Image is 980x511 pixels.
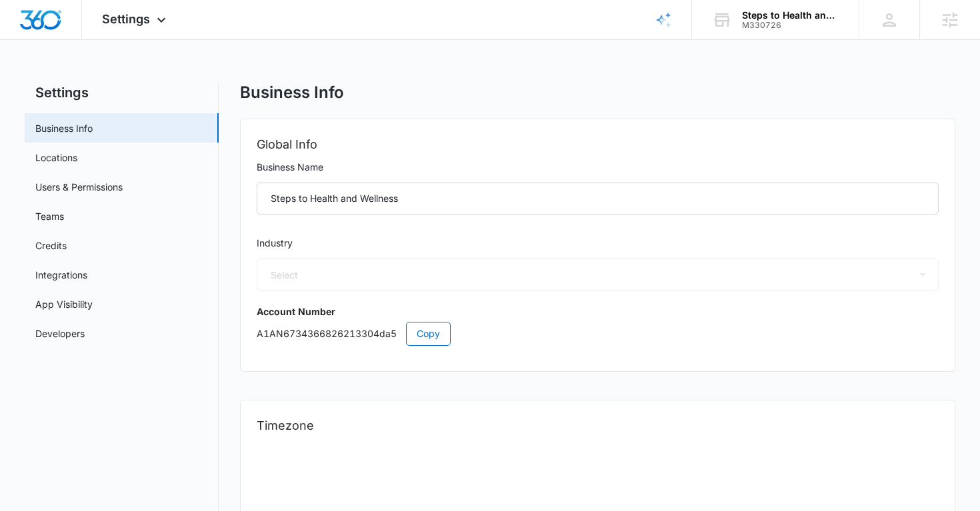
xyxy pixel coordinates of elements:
div: account id [742,21,839,30]
h2: Timezone [257,416,939,435]
label: Business Name [257,160,939,175]
a: Teams [35,209,64,223]
h2: Global Info [257,135,939,154]
div: account name [742,10,839,21]
a: Locations [35,151,77,165]
button: Copy [406,322,451,346]
h1: Business Info [240,83,344,103]
a: App Visibility [35,297,93,311]
a: Developers [35,326,85,340]
p: A1AN6734366826213304da5 [257,322,939,346]
span: Copy [417,326,440,341]
a: Business Info [35,121,93,135]
h2: Settings [25,83,219,103]
strong: Account Number [257,306,335,317]
a: Users & Permissions [35,180,123,194]
label: Industry [257,236,939,251]
span: Settings [102,12,150,26]
a: Integrations [35,268,87,282]
a: Credits [35,239,67,253]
